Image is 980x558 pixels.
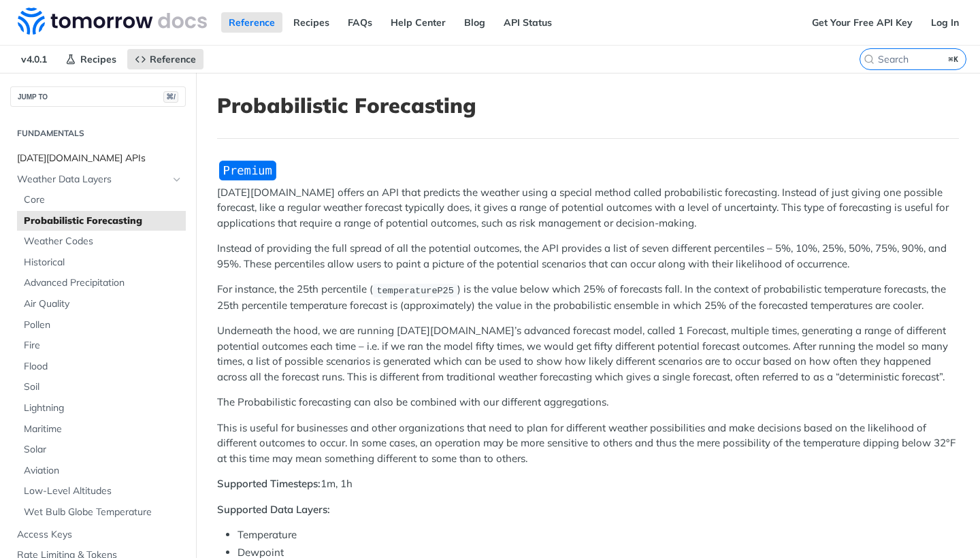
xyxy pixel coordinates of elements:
a: Access Keys [10,525,186,545]
a: Lightning [17,398,186,419]
span: Recipes [80,53,116,65]
span: ⌘/ [163,91,178,103]
span: Solar [24,443,182,457]
p: This is useful for businesses and other organizations that need to plan for different weather pos... [217,421,959,467]
li: Temperature [238,527,959,543]
a: Pollen [17,315,186,335]
a: [DATE][DOMAIN_NAME] APIs [10,148,186,169]
a: Recipes [58,49,124,69]
strong: Supported Timesteps: [217,477,321,490]
p: Instead of providing the full spread of all the potential outcomes, the API provides a list of se... [217,241,959,272]
span: Weather Data Layers [17,173,168,186]
a: Low-Level Altitudes [17,481,186,502]
a: Help Center [383,12,453,33]
a: Reference [127,49,203,69]
a: FAQs [340,12,380,33]
span: Aviation [24,464,182,478]
span: Lightning [24,401,182,415]
span: Wet Bulb Globe Temperature [24,506,182,519]
button: Hide subpages for Weather Data Layers [171,174,182,185]
a: Fire [17,335,186,356]
a: Advanced Precipitation [17,273,186,293]
span: Weather Codes [24,235,182,248]
a: Reference [221,12,282,33]
p: [DATE][DOMAIN_NAME] offers an API that predicts the weather using a special method called probabi... [217,185,959,231]
p: The Probabilistic forecasting can also be combined with our different aggregations. [217,395,959,410]
span: Access Keys [17,528,182,542]
a: Air Quality [17,294,186,314]
a: Soil [17,377,186,397]
span: Reference [150,53,196,65]
a: Flood [17,357,186,377]
span: [DATE][DOMAIN_NAME] APIs [17,152,182,165]
a: API Status [496,12,559,33]
span: Advanced Precipitation [24,276,182,290]
span: Core [24,193,182,207]
a: Get Your Free API Key [804,12,920,33]
a: Blog [457,12,493,33]
span: temperatureP25 [376,285,453,295]
span: Historical [24,256,182,269]
p: Underneath the hood, we are running [DATE][DOMAIN_NAME]’s advanced forecast model, called 1 Forec... [217,323,959,384]
span: Air Quality [24,297,182,311]
p: For instance, the 25th percentile ( ) is the value below which 25% of forecasts fall. In the cont... [217,282,959,313]
a: Probabilistic Forecasting [17,211,186,231]
h1: Probabilistic Forecasting [217,93,959,118]
a: Recipes [286,12,337,33]
span: Flood [24,360,182,374]
span: Probabilistic Forecasting [24,214,182,228]
svg: Search [864,54,875,65]
kbd: ⌘K [945,52,962,66]
span: Fire [24,339,182,352]
span: Soil [24,380,182,394]
strong: Supported Data Layers: [217,503,330,516]
span: Pollen [24,318,182,332]
a: Wet Bulb Globe Temperature [17,502,186,523]
a: Solar [17,440,186,460]
a: Maritime [17,419,186,440]
h2: Fundamentals [10,127,186,139]
a: Weather Data LayersHide subpages for Weather Data Layers [10,169,186,190]
a: Core [17,190,186,210]
img: Tomorrow.io Weather API Docs [18,7,207,35]
span: Low-Level Altitudes [24,485,182,498]
a: Historical [17,252,186,273]
span: Maritime [24,423,182,436]
a: Log In [924,12,966,33]
span: v4.0.1 [14,49,54,69]
a: Weather Codes [17,231,186,252]
p: 1m, 1h [217,476,959,492]
button: JUMP TO⌘/ [10,86,186,107]
a: Aviation [17,461,186,481]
